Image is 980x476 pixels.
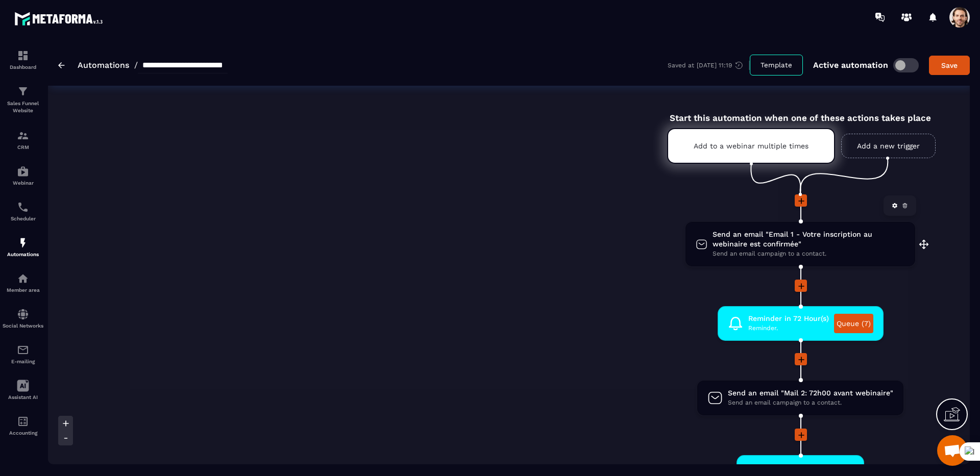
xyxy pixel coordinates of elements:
img: arrow [58,62,65,68]
a: accountantaccountantAccounting [3,408,43,443]
a: automationsautomationsWebinar [3,158,43,193]
img: logo [14,9,106,28]
a: Automations [78,60,129,70]
div: Start this automation when one of these actions takes place [642,101,959,123]
span: / [134,60,138,70]
a: formationformationSales Funnel Website [3,78,43,122]
p: Automations [3,252,43,257]
p: Member area [3,287,43,293]
img: automations [17,272,29,285]
span: Send an email campaign to a contact. [728,398,893,408]
a: Queue (7) [834,314,873,333]
button: Save [929,56,970,75]
a: social-networksocial-networkSocial Networks [3,300,43,336]
p: Sales Funnel Website [3,100,43,114]
p: E-mailing [3,359,43,364]
img: scheduler [17,201,29,213]
p: Webinar [3,180,43,186]
p: Scheduler [3,216,43,221]
p: Social Networks [3,323,43,329]
span: Send an email "Mail 2: 72h00 avant webinaire" [728,388,893,398]
p: Dashboard [3,64,43,70]
img: automations [17,165,29,178]
button: Template [750,55,803,76]
img: formation [17,49,29,62]
a: automationsautomationsAutomations [3,229,43,265]
div: Mở cuộc trò chuyện [937,435,968,466]
img: accountant [17,415,29,428]
div: Save [936,60,963,70]
a: formationformationCRM [3,122,43,158]
img: formation [17,130,29,142]
p: Accounting [3,430,43,436]
p: CRM [3,144,43,150]
p: Assistant AI [3,394,43,400]
img: social-network [17,308,29,320]
a: schedulerschedulerScheduler [3,193,43,229]
a: Assistant AI [3,372,43,408]
span: Send an email "Email 1 - Votre inscription au webinaire est confirmée" [713,230,905,249]
a: Add a new trigger [841,134,936,158]
p: Active automation [813,60,888,70]
span: Send an email campaign to a contact. [713,249,905,259]
a: automationsautomationsMember area [3,265,43,300]
a: formationformationDashboard [3,42,43,78]
p: [DATE] 11:19 [697,62,732,69]
span: Reminder in 72 Hour(s) [748,314,829,323]
p: Add to a webinar multiple times [694,142,808,150]
img: formation [17,85,29,97]
span: Reminder. [748,323,829,333]
img: automations [17,237,29,249]
span: Reminder in 48 Hour(s) [770,463,852,472]
div: Saved at [668,61,750,70]
img: email [17,344,29,356]
a: emailemailE-mailing [3,336,43,372]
